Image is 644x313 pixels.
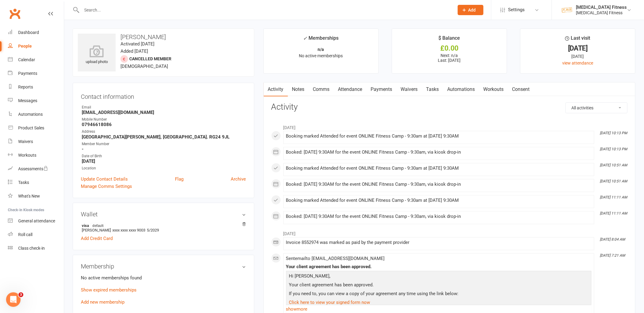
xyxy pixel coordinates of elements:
[439,34,460,45] div: $ Balance
[288,82,309,96] a: Notes
[600,131,627,135] i: [DATE] 10:13 PM
[458,5,484,15] button: Add
[8,39,64,53] a: People
[81,274,246,281] p: No active memberships found
[18,139,33,144] div: Waivers
[600,179,627,183] i: [DATE] 10:51 AM
[81,299,124,305] a: Add new membership
[18,85,33,89] div: Reports
[288,290,590,299] p: If you need to, you can view a copy of your agreement any time using the link below:
[82,129,246,135] div: Address
[289,300,370,305] a: Click here to view your signed form now
[318,47,324,52] strong: n/a
[82,165,246,171] div: Location
[286,150,592,155] div: Booked: [DATE] 9:30AM for the event ONLINE Fitness Camp - 9:30am, via kiosk drop-in
[8,148,64,162] a: Workouts
[121,64,168,69] span: [DEMOGRAPHIC_DATA]
[82,223,243,228] strong: visa
[565,34,590,45] div: Last visit
[81,183,132,190] a: Manage Comms Settings
[82,134,246,140] strong: [GEOGRAPHIC_DATA][PERSON_NAME], [GEOGRAPHIC_DATA]. RG24 9JL
[508,82,534,96] a: Consent
[8,241,64,255] a: Class kiosk mode
[80,6,450,14] input: Search...
[334,82,367,96] a: Attendance
[562,61,593,65] a: view attendance
[91,223,105,228] span: default
[6,292,21,307] iframe: Intercom live chat
[82,122,246,127] strong: 07946618086
[175,175,183,183] a: Flag
[398,45,501,52] div: £0.00
[443,82,479,96] a: Automations
[78,45,116,65] div: upload photo
[286,256,385,261] span: Sent email to [EMAIL_ADDRESS][DOMAIN_NAME]
[82,110,246,115] strong: [EMAIL_ADDRESS][DOMAIN_NAME]
[8,162,64,176] a: Assessments
[397,82,422,96] a: Waivers
[129,56,171,61] span: Cancelled member
[508,3,525,17] span: Settings
[81,175,128,183] a: Update Contact Details
[309,82,334,96] a: Comms
[231,175,246,183] a: Archive
[286,182,592,187] div: Booked: [DATE] 9:30AM for the event ONLINE Fitness Camp - 9:30am, via kiosk drop-in
[82,117,246,122] div: Mobile Number
[286,240,592,245] div: Invoice 8552974 was marked as paid by the payment provider
[18,246,45,251] div: Class check-in
[82,141,246,147] div: Member Number
[18,292,23,297] span: 3
[18,125,44,130] div: Product Sales
[286,134,592,139] div: Booking marked Attended for event ONLINE Fitness Camp - 9:30am at [DATE] 9:30AM
[264,82,288,96] a: Activity
[468,8,476,12] span: Add
[600,163,627,167] i: [DATE] 10:51 AM
[288,281,590,290] p: Your client agreement has been approved.
[147,228,159,232] span: 5/2029
[600,195,627,199] i: [DATE] 11:11 AM
[81,263,246,270] h3: Membership
[8,67,64,80] a: Payments
[82,105,246,110] div: Email
[600,253,625,258] i: [DATE] 7:21 AM
[600,237,625,241] i: [DATE] 8:04 AM
[112,228,145,232] span: xxxx xxxx xxxx 9003
[286,166,592,171] div: Booking marked Attended for event ONLINE Fitness Camp - 9:30am at [DATE] 9:30AM
[82,158,246,164] strong: [DATE]
[8,176,64,189] a: Tasks
[271,227,628,237] li: [DATE]
[526,53,630,60] div: [DATE]
[8,121,64,135] a: Product Sales
[303,34,339,45] div: Memberships
[422,82,443,96] a: Tasks
[286,214,592,219] div: Booked: [DATE] 9:30AM for the event ONLINE Fitness Camp - 9:30am, via kiosk drop-in
[303,35,307,41] i: ✓
[18,57,35,62] div: Calendar
[8,228,64,241] a: Roll call
[288,272,590,281] p: Hi [PERSON_NAME],
[82,153,246,159] div: Date of Birth
[8,53,64,67] a: Calendar
[18,218,55,223] div: General attendance
[18,98,37,103] div: Messages
[18,166,48,171] div: Assessments
[286,198,592,203] div: Booking marked Attended for event ONLINE Fitness Camp - 9:30am at [DATE] 9:30AM
[8,108,64,121] a: Automations
[576,10,627,15] div: [MEDICAL_DATA] Fitness
[8,135,64,148] a: Waivers
[286,264,592,269] div: Your client agreement has been approved.
[18,112,43,117] div: Automations
[600,147,627,151] i: [DATE] 10:13 PM
[18,232,32,237] div: Roll call
[18,71,37,76] div: Payments
[18,194,40,198] div: What's New
[8,80,64,94] a: Reports
[81,287,137,293] a: Show expired memberships
[7,6,22,21] a: Clubworx
[81,91,246,100] h3: Contact information
[78,34,249,40] h3: [PERSON_NAME]
[367,82,397,96] a: Payments
[271,121,628,131] li: [DATE]
[576,5,627,10] div: [MEDICAL_DATA] Fitness
[8,189,64,203] a: What's New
